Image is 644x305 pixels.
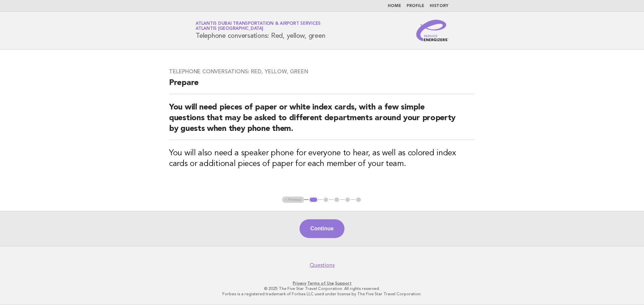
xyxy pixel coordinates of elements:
a: Atlantis Dubai Transportation & Airport ServicesAtlantis [GEOGRAPHIC_DATA] [196,21,321,31]
button: Continue [300,219,344,238]
p: · · [117,281,527,286]
h3: You will also need a speaker phone for everyone to hear, as well as colored index cards or additi... [169,148,475,169]
a: Questions [310,262,335,269]
p: Forbes is a registered trademark of Forbes LLC used under license by The Five Star Travel Corpora... [117,291,527,297]
a: Terms of Use [307,281,334,286]
h2: Prepare [169,78,475,94]
a: Home [388,4,401,8]
p: © 2025 The Five Star Travel Corporation. All rights reserved. [117,286,527,291]
img: Service Energizers [416,20,448,41]
h1: Telephone conversations: Red, yellow, green [196,22,325,39]
a: Profile [407,4,424,8]
a: Privacy [293,281,306,286]
h2: You will need pieces of paper or white index cards, with a few simple questions that may be asked... [169,102,475,140]
a: Support [335,281,352,286]
h3: Telephone conversations: Red, yellow, green [169,68,475,75]
a: History [430,4,448,8]
span: Atlantis [GEOGRAPHIC_DATA] [196,27,263,31]
button: 1 [309,197,318,203]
